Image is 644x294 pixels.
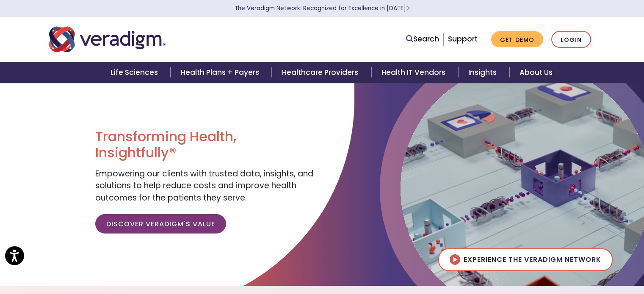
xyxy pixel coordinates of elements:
a: Search [406,33,439,45]
span: Empowering our clients with trusted data, insights, and solutions to help reduce costs and improv... [95,168,313,203]
a: Discover Veradigm's Value [95,214,226,234]
a: The Veradigm Network: Recognized for Excellence in [DATE]Learn More [235,4,410,12]
a: Login [551,31,591,48]
a: Get Demo [491,31,543,48]
a: Healthcare Providers [272,62,371,83]
a: Support [448,34,478,44]
a: Health Plans + Payers [171,62,272,83]
a: Health IT Vendors [371,62,458,83]
a: About Us [509,62,563,83]
a: Life Sciences [100,62,171,83]
span: Learn More [406,4,410,12]
a: Insights [458,62,509,83]
h1: Transforming Health, Insightfully® [95,129,315,161]
img: Veradigm logo [49,25,166,53]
